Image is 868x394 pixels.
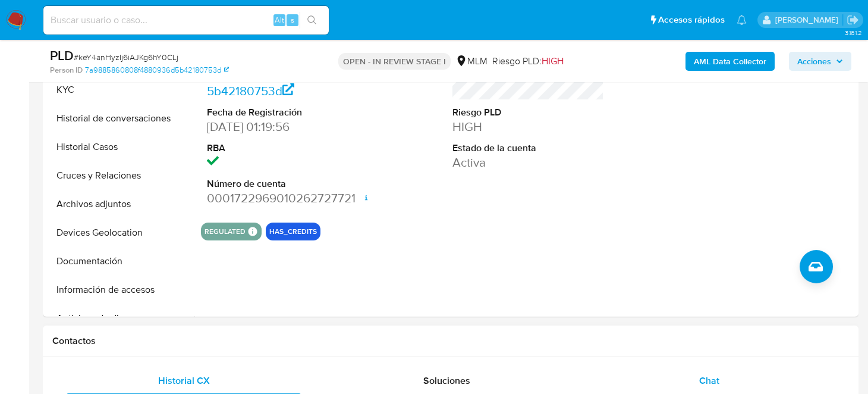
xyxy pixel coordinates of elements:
p: OPEN - IN REVIEW STAGE I [338,53,451,70]
button: Archivos adjuntos [46,190,194,218]
button: KYC [46,76,194,104]
button: Cruces y Relaciones [46,161,194,190]
button: Historial de conversaciones [46,104,194,133]
button: Devices Geolocation [46,218,194,247]
dd: HIGH [452,118,604,135]
dd: [DATE] 01:19:56 [207,118,358,135]
button: AML Data Collector [685,52,775,71]
a: 7a9885860808f4880936d5b42180753d [207,65,354,99]
button: Acciones [789,52,851,71]
b: PLD [50,46,74,65]
span: Riesgo PLD: [492,55,564,68]
button: search-icon [300,12,324,29]
span: Acciones [797,52,831,71]
dt: Número de cuenta [207,177,358,190]
a: Salir [847,14,859,26]
button: Anticipos de dinero [46,304,194,333]
span: Chat [699,374,719,387]
div: MLM [455,55,488,68]
a: Notificaciones [737,15,747,25]
span: s [291,14,294,26]
span: # keY4anHyzIj6iAJKg6hY0CLj [74,51,178,63]
button: Documentación [46,247,194,276]
dt: RBA [207,142,358,155]
p: brenda.morenoreyes@mercadolibre.com.mx [775,14,842,26]
dd: Activa [452,154,604,171]
span: Historial CX [158,374,210,387]
input: Buscar usuario o caso... [43,12,329,28]
dd: 0001722969010262727721 [207,190,358,207]
span: Accesos rápidos [658,14,725,26]
a: 7a9885860808f4880936d5b42180753d [85,65,229,76]
span: 3.161.2 [845,28,862,37]
span: Alt [275,14,284,26]
button: Información de accesos [46,276,194,304]
span: Soluciones [423,374,470,387]
b: Person ID [50,65,83,76]
dt: Riesgo PLD [452,106,604,119]
h1: Contactos [52,335,849,347]
span: HIGH [542,54,564,68]
dt: Estado de la cuenta [452,142,604,155]
b: AML Data Collector [694,52,766,71]
button: Historial Casos [46,133,194,161]
dt: Fecha de Registración [207,106,358,119]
